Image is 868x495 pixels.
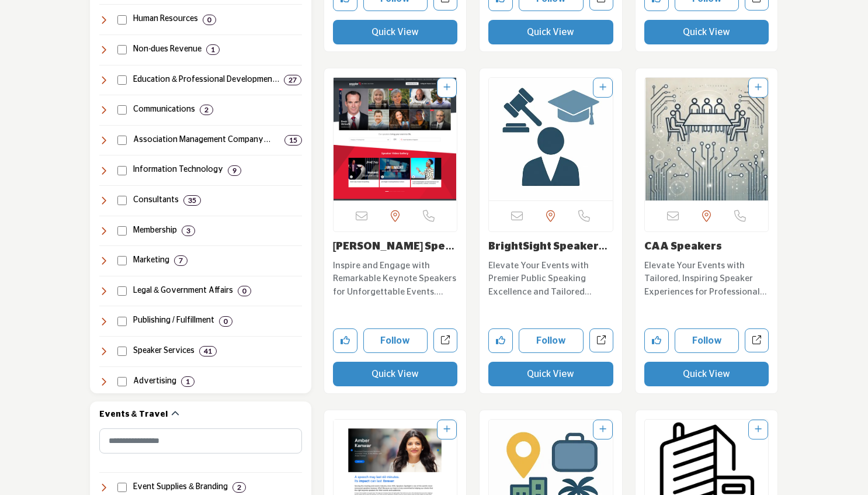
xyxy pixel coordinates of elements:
[117,256,127,265] input: Select Marketing checkbox
[488,241,613,254] h3: BrightSight Speakers
[203,15,216,25] div: 0 Results For Human Resources
[133,255,169,266] h4: Marketing: Strategies and services for audience acquisition, branding, research, and digital and ...
[644,362,769,386] button: Quick View
[117,377,127,386] input: Select Advertising checkbox
[133,164,223,176] h4: Information Technology: Technology solutions, including software, cybersecurity, cloud computing,...
[333,328,357,353] button: Like company
[443,425,450,434] a: Add To List
[207,16,211,24] b: 0
[644,257,769,299] a: Elevate Your Events with Tailored, Inspiring Speaker Experiences for Professional Development. Of...
[133,285,233,297] h4: Legal & Government Affairs: Legal services, advocacy, lobbying, and government relations to suppo...
[433,328,457,352] a: Open keppler-speakers in new tab
[289,136,297,144] b: 15
[211,46,215,54] b: 1
[133,74,279,86] h4: Education & Professional Development: Training, certification, career development, and learning s...
[599,425,606,434] a: Add To List
[204,106,209,114] b: 2
[333,20,458,44] button: Quick View
[644,241,769,254] h3: CAA Speakers
[182,226,195,236] div: 3 Results For Membership
[117,317,127,326] input: Select Publishing / Fulfillment checkbox
[133,345,195,357] h4: Speaker Services: Expert speakers, coaching, and leadership development programs, along with spea...
[133,134,280,146] h4: Association Management Company (AMC): Professional management, strategic guidance, and operationa...
[333,259,458,299] p: Inspire and Engage with Remarkable Keynote Speakers for Unforgettable Events. Founded in [DATE], ...
[289,76,297,84] b: 27
[188,196,196,205] b: 35
[488,362,613,386] button: Quick View
[644,241,722,252] a: CAA Speakers
[117,15,127,25] input: Select Human Resources checkbox
[117,286,127,296] input: Select Legal & Government Affairs checkbox
[645,78,769,200] a: Open Listing in new tab
[99,428,302,454] input: Search Category
[755,84,762,92] a: Add To List
[179,257,183,265] b: 7
[489,78,613,200] img: BrightSight Speakers
[133,195,179,206] h4: Consultants: Expert guidance across various areas, including technology, marketing, leadership, f...
[206,44,220,55] div: 1 Results For Non-dues Revenue
[183,195,201,206] div: 35 Results For Consultants
[333,241,458,254] h3: Keppler Speakers
[99,409,168,421] h2: Events & Travel
[644,259,769,299] p: Elevate Your Events with Tailored, Inspiring Speaker Experiences for Professional Development. Of...
[117,136,127,145] input: Select Association Management Company (AMC) checkbox
[599,84,606,92] a: Add To List
[133,104,195,116] h4: Communications: Services for messaging, public relations, video production, webinars, and content...
[228,165,241,176] div: 9 Results For Information Technology
[117,226,127,236] input: Select Membership checkbox
[186,378,190,386] b: 1
[644,20,769,44] button: Quick View
[334,78,457,200] a: Open Listing in new tab
[333,241,454,265] a: [PERSON_NAME] Speakers
[117,483,127,492] input: Select Event Supplies & Branding checkbox
[117,347,127,356] input: Select Speaker Services checkbox
[133,315,214,327] h4: Publishing / Fulfillment: Solutions for creating, distributing, and managing publications, direct...
[488,259,613,299] p: Elevate Your Events with Premier Public Speaking Excellence and Tailored Expertise. With a deep-r...
[174,255,188,266] div: 7 Results For Marketing
[204,347,212,355] b: 41
[232,167,237,175] b: 9
[589,328,613,352] a: Open brightsight-speakers in new tab
[489,78,613,200] a: Open Listing in new tab
[133,13,198,25] h4: Human Resources: Services and solutions for employee management, benefits, recruiting, compliance...
[117,196,127,205] input: Select Consultants checkbox
[519,328,584,353] button: Follow
[443,84,450,92] a: Add To List
[675,328,739,353] button: Follow
[363,328,428,353] button: Follow
[117,166,127,175] input: Select Information Technology checkbox
[242,287,246,295] b: 0
[199,346,217,356] div: 41 Results For Speaker Services
[232,482,246,493] div: 2 Results For Event Supplies & Branding
[133,482,228,493] h4: Event Supplies & Branding: Customized event materials such as badges, branded merchandise, lanyar...
[133,225,177,237] h4: Membership: Services and strategies for member engagement, retention, communication, and research...
[133,44,202,56] h4: Non-dues Revenue: Programs like affinity partnerships, sponsorships, and other revenue-generating...
[488,257,613,299] a: Elevate Your Events with Premier Public Speaking Excellence and Tailored Expertise. With a deep-r...
[644,328,669,353] button: Like company
[117,45,127,54] input: Select Non-dues Revenue checkbox
[333,362,458,386] button: Quick View
[224,317,228,326] b: 0
[645,78,769,200] img: CAA Speakers
[284,135,302,146] div: 15 Results For Association Management Company (AMC)
[117,105,127,115] input: Select Communications checkbox
[200,105,213,115] div: 2 Results For Communications
[186,227,190,235] b: 3
[181,376,195,387] div: 1 Results For Advertising
[284,75,301,85] div: 27 Results For Education & Professional Development
[133,376,176,387] h4: Advertising: Agencies, services, and promotional products that help organizations enhance brand v...
[334,78,457,200] img: Keppler Speakers
[238,286,251,296] div: 0 Results For Legal & Government Affairs
[745,328,769,352] a: Open caa-speakers in new tab
[488,241,607,265] a: BrightSight Speakers...
[237,483,241,491] b: 2
[219,316,232,327] div: 0 Results For Publishing / Fulfillment
[755,425,762,434] a: Add To List
[488,20,613,44] button: Quick View
[333,257,458,299] a: Inspire and Engage with Remarkable Keynote Speakers for Unforgettable Events. Founded in [DATE], ...
[488,328,513,353] button: Like company
[117,75,127,85] input: Select Education & Professional Development checkbox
